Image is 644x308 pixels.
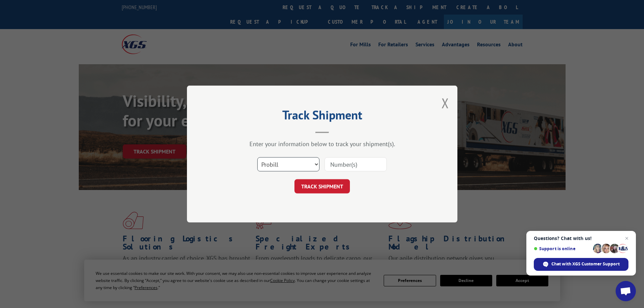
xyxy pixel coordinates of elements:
[221,110,424,123] h2: Track Shipment
[534,236,628,241] span: Questions? Chat with us!
[534,246,591,251] span: Support is online
[325,157,387,171] input: Number(s)
[294,179,350,193] button: TRACK SHIPMENT
[442,94,449,112] button: Close modal
[551,261,620,267] span: Chat with XGS Customer Support
[623,234,631,242] span: Close chat
[534,258,628,271] div: Chat with XGS Customer Support
[616,281,636,301] div: Open chat
[221,140,424,148] div: Enter your information below to track your shipment(s).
